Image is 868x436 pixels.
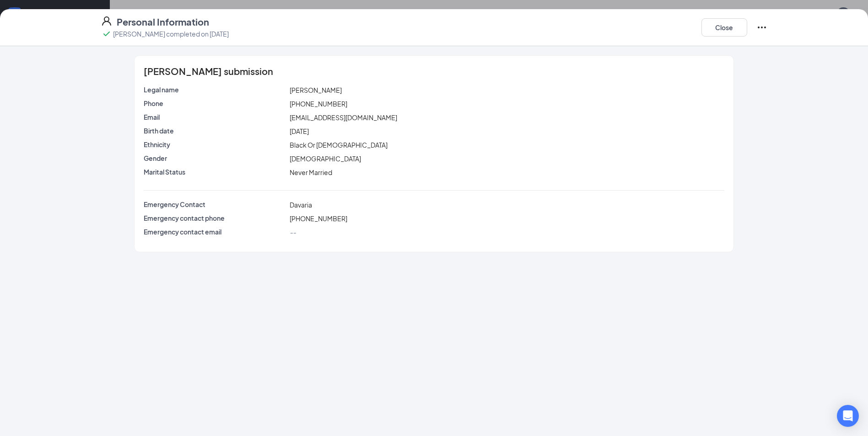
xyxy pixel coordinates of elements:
span: [DATE] [290,127,309,135]
svg: User [101,16,112,27]
p: Legal name [144,85,286,94]
span: Black Or [DEMOGRAPHIC_DATA] [290,141,388,149]
p: [PERSON_NAME] completed on [DATE] [113,29,229,38]
span: Never Married [290,168,332,176]
span: [EMAIL_ADDRESS][DOMAIN_NAME] [290,113,397,122]
span: [PERSON_NAME] [290,86,342,94]
span: -- [290,228,296,236]
span: [DEMOGRAPHIC_DATA] [290,154,361,163]
p: Emergency contact email [144,227,286,236]
p: Emergency contact phone [144,213,286,223]
svg: Checkmark [101,28,112,39]
p: Emergency Contact [144,200,286,209]
span: [PHONE_NUMBER] [290,214,347,223]
p: Email [144,112,286,122]
h4: Personal Information [117,16,209,28]
p: Ethnicity [144,140,286,149]
span: Davaria [290,201,312,209]
button: Close [701,18,747,37]
span: [PHONE_NUMBER] [290,100,347,108]
p: Marital Status [144,167,286,176]
p: Birth date [144,126,286,135]
span: [PERSON_NAME] submission [144,67,273,76]
svg: Ellipses [756,22,767,33]
p: Phone [144,99,286,108]
p: Gender [144,154,286,163]
div: Open Intercom Messenger [837,405,859,427]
